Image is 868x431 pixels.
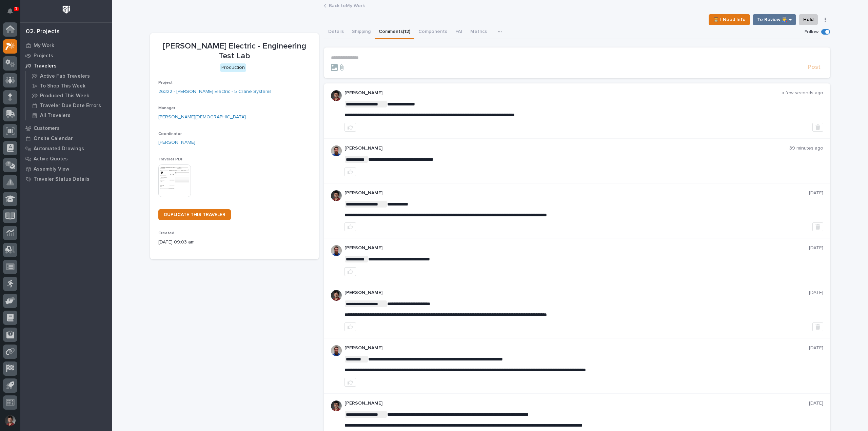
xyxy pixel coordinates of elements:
img: 6hTokn1ETDGPf9BPokIQ [331,145,342,156]
button: like this post [344,322,356,331]
span: ⏳ I Need Info [713,16,746,24]
a: Traveler Due Date Errors [26,101,112,110]
a: Produced This Week [26,91,112,100]
button: ⏳ I Need Info [709,14,750,25]
span: Traveler PDF [158,157,183,161]
p: All Travelers [40,113,71,119]
p: 1 [15,6,17,11]
img: ROij9lOReuV7WqYxWfnW [331,190,342,201]
p: [DATE] [809,190,823,196]
p: Produced This Week [40,93,89,99]
button: Details [324,25,348,39]
p: [DATE] 09:03 am [158,239,311,246]
button: Post [805,63,823,71]
a: DUPLICATE THIS TRAVELER [158,209,231,220]
div: Notifications1 [8,8,17,19]
button: FAI [451,25,466,39]
img: Workspace Logo [60,3,73,16]
p: [DATE] [809,290,823,296]
span: Hold [803,16,813,24]
a: Onsite Calendar [20,133,112,143]
button: like this post [344,267,356,276]
p: [PERSON_NAME] [344,290,809,296]
a: Active Quotes [20,154,112,164]
a: [PERSON_NAME] [158,139,195,146]
img: 6hTokn1ETDGPf9BPokIQ [331,245,342,256]
a: Traveler Status Details [20,174,112,184]
p: [DATE] [809,345,823,351]
p: 39 minutes ago [789,145,823,151]
a: Assembly View [20,164,112,174]
span: To Review 👨‍🏭 → [757,16,792,24]
p: [PERSON_NAME] [344,145,789,151]
p: [PERSON_NAME] [344,345,809,351]
img: ROij9lOReuV7WqYxWfnW [331,400,342,411]
span: Post [808,63,821,71]
a: Customers [20,123,112,133]
p: Customers [34,125,60,132]
p: Assembly View [34,166,69,172]
button: Comments (12) [375,25,414,39]
a: To Shop This Week [26,81,112,91]
p: Traveler Due Date Errors [40,103,101,109]
button: Delete post [812,322,823,331]
span: DUPLICATE THIS TRAVELER [164,212,225,217]
p: Automated Drawings [34,146,84,152]
p: [PERSON_NAME] [344,190,809,196]
p: [DATE] [809,245,823,251]
span: Coordinator [158,132,182,136]
button: Delete post [812,222,823,231]
button: To Review 👨‍🏭 → [753,14,796,25]
button: like this post [344,378,356,387]
p: To Shop This Week [40,83,85,89]
p: Travelers [34,63,57,69]
button: Hold [799,14,818,25]
p: Onsite Calendar [34,136,73,142]
p: [PERSON_NAME] [344,400,809,406]
a: My Work [20,40,112,51]
img: ROij9lOReuV7WqYxWfnW [331,290,342,301]
p: My Work [34,43,54,49]
button: like this post [344,222,356,231]
a: [PERSON_NAME][DEMOGRAPHIC_DATA] [158,114,246,121]
p: Traveler Status Details [34,176,90,182]
a: Automated Drawings [20,143,112,154]
p: [PERSON_NAME] Electric - Engineering Test Lab [158,41,311,61]
a: Travelers [20,61,112,71]
p: Active Quotes [34,156,68,162]
div: 02. Projects [26,28,60,36]
span: Manager [158,106,175,110]
button: Delete post [812,123,823,132]
p: [DATE] [809,400,823,406]
a: Active Fab Travelers [26,71,112,81]
p: [PERSON_NAME] [344,245,809,251]
div: Production [220,63,246,72]
p: Active Fab Travelers [40,73,90,79]
p: [PERSON_NAME] [344,90,782,96]
a: 26322 - [PERSON_NAME] Electric - 5 Crane Systems [158,88,272,95]
button: users-avatar [3,413,17,428]
p: a few seconds ago [782,90,823,96]
span: Created [158,231,174,235]
img: 6hTokn1ETDGPf9BPokIQ [331,345,342,356]
button: like this post [344,168,356,176]
button: Notifications [3,4,17,18]
a: All Travelers [26,111,112,120]
a: Projects [20,51,112,61]
button: Metrics [466,25,491,39]
a: Back toMy Work [329,1,365,9]
span: Project [158,81,173,85]
button: Shipping [348,25,375,39]
img: ROij9lOReuV7WqYxWfnW [331,90,342,101]
p: Projects [34,53,53,59]
p: Follow [805,29,818,35]
button: Components [414,25,451,39]
button: like this post [344,123,356,132]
